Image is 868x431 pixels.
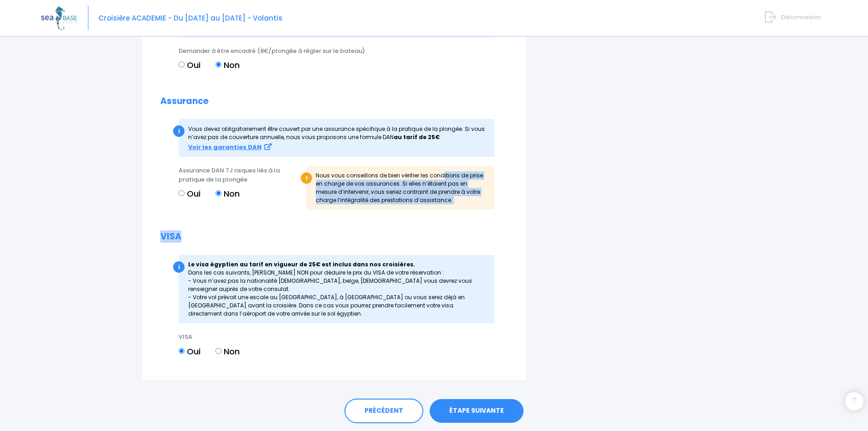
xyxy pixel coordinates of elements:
span: Croisière ACADEMIE - Du [DATE] au [DATE] - Volantis [98,13,282,23]
input: Oui [179,190,185,196]
h2: VISA [160,232,508,242]
label: Non [216,59,240,71]
input: Oui [179,62,185,68]
input: Non [216,62,221,68]
a: PRÉCÉDENT [344,399,423,423]
label: Oui [179,187,200,200]
input: Non [216,348,221,354]
label: Non [216,345,240,358]
strong: Voir les garanties DAN [188,143,262,151]
input: Oui [179,348,185,354]
a: ÉTAPE SUIVANTE [430,399,524,423]
label: Non [216,187,240,200]
label: Oui [179,59,200,71]
input: Non [216,190,221,196]
a: Voir les garanties DAN [188,143,272,151]
label: Oui [179,345,200,358]
strong: au tarif de 25€ [394,133,440,141]
div: i [173,125,185,137]
h2: Assurance [160,96,508,107]
span: Assurance DAN 7J risques liés à la pratique de la plongée [179,166,280,184]
div: ! [301,172,312,184]
div: Nous vous conseillons de bien vérifier les conditions de prise en charge de vos assurances. Si el... [306,166,494,210]
span: Déconnexion [781,13,821,21]
strong: Le visa égyptien au tarif en vigueur de 25€ est inclus dans nos croisières. [188,260,415,268]
span: VISA [179,332,192,341]
div: i [173,261,185,273]
div: Vous devez obligatoirement être couvert par une assurance spécifique à la pratique de la plong... [179,119,494,157]
div: Dans les cas suivants, [PERSON_NAME] NON pour déduire le prix du VISA de votre réservation : - Vo... [179,255,494,323]
span: Demander à être encadré (8€/plongée à régler sur le bateau) [179,47,365,55]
